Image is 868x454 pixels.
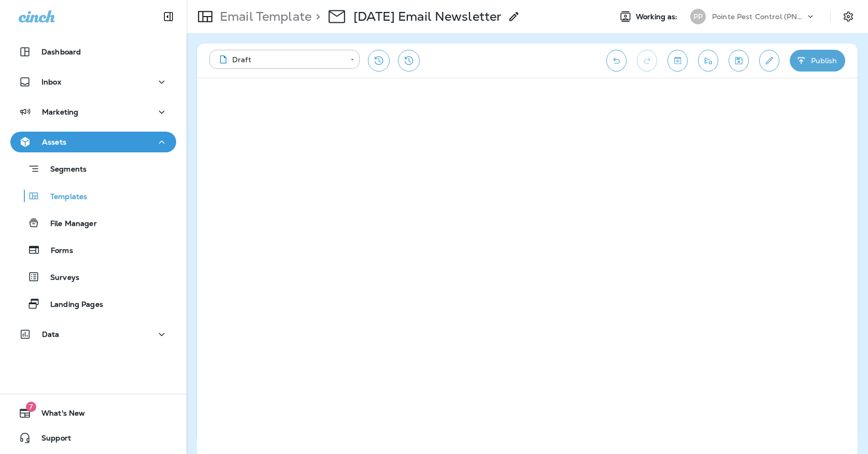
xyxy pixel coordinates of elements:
button: Forms [10,239,176,261]
p: File Manager [40,219,97,229]
button: Marketing [10,102,176,122]
button: Settings [839,7,858,26]
p: Forms [40,246,73,256]
p: > [311,9,320,24]
button: 7What's New [10,403,176,423]
span: Working as: [636,12,680,21]
p: Templates [40,192,87,202]
button: Segments [10,158,176,180]
button: Save [729,50,749,72]
button: Toggle preview [667,50,688,72]
p: [DATE] Email Newsletter [353,9,502,24]
button: Inbox [10,72,176,92]
button: File Manager [10,212,176,234]
button: Data [10,324,176,345]
div: PP [690,9,706,24]
button: Surveys [10,266,176,288]
p: Pointe Pest Control (PNW) [712,12,805,21]
p: Data [42,330,60,338]
button: Send test email [698,50,718,72]
button: Landing Pages [10,293,176,315]
button: Support [10,428,176,448]
button: Edit details [759,50,779,72]
span: 7 [26,402,36,412]
p: Email Template [216,9,311,24]
button: Publish [790,50,845,72]
p: Dashboard [41,48,81,56]
p: Marketing [42,108,78,116]
span: Support [31,434,71,446]
button: Collapse Sidebar [154,6,183,27]
p: Surveys [40,273,79,283]
button: View Changelog [398,50,420,72]
button: Assets [10,132,176,152]
p: Inbox [41,78,61,86]
div: Nov '25 Email Newsletter [353,9,502,24]
p: Landing Pages [40,300,103,310]
p: Segments [40,165,87,175]
button: Dashboard [10,41,176,62]
span: What's New [31,409,85,421]
div: Draft [217,54,343,65]
p: Assets [42,138,66,146]
button: Restore from previous version [368,50,390,72]
button: Templates [10,185,176,207]
button: Undo [606,50,627,72]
